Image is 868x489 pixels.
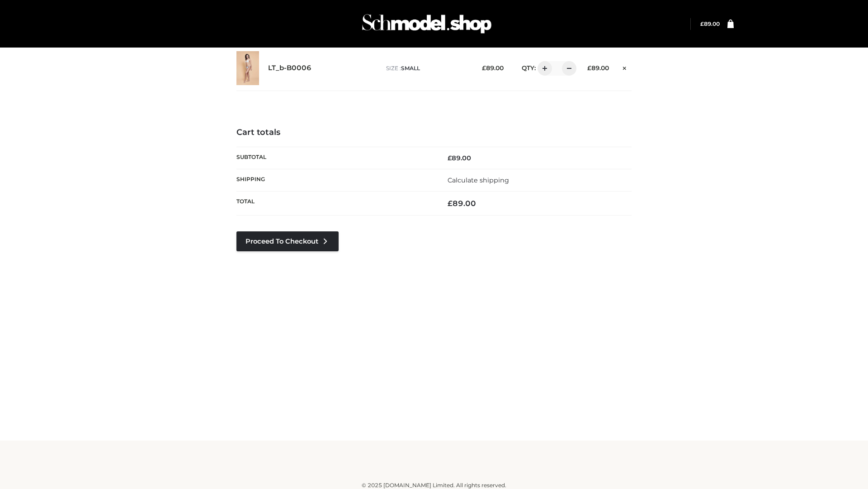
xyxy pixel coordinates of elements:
bdi: 89.00 [587,64,609,72]
a: £89.00 [700,20,720,27]
a: Proceed to Checkout [236,231,339,251]
bdi: 89.00 [448,199,476,208]
a: LT_b-B0006 [268,64,311,72]
span: SMALL [401,65,420,72]
th: Shipping [236,169,434,191]
span: £ [448,154,452,162]
span: £ [587,64,591,72]
img: Schmodel Admin 964 [359,6,495,42]
h4: Cart totals [236,128,632,138]
th: Total [236,192,434,216]
a: Remove this item [618,61,632,73]
span: £ [482,64,486,72]
p: size : [386,64,468,72]
a: Calculate shipping [448,176,509,184]
div: QTY: [513,61,573,76]
span: £ [700,20,704,27]
bdi: 89.00 [482,64,504,72]
th: Subtotal [236,147,434,169]
span: £ [448,199,453,208]
bdi: 89.00 [700,20,720,27]
bdi: 89.00 [448,154,471,162]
